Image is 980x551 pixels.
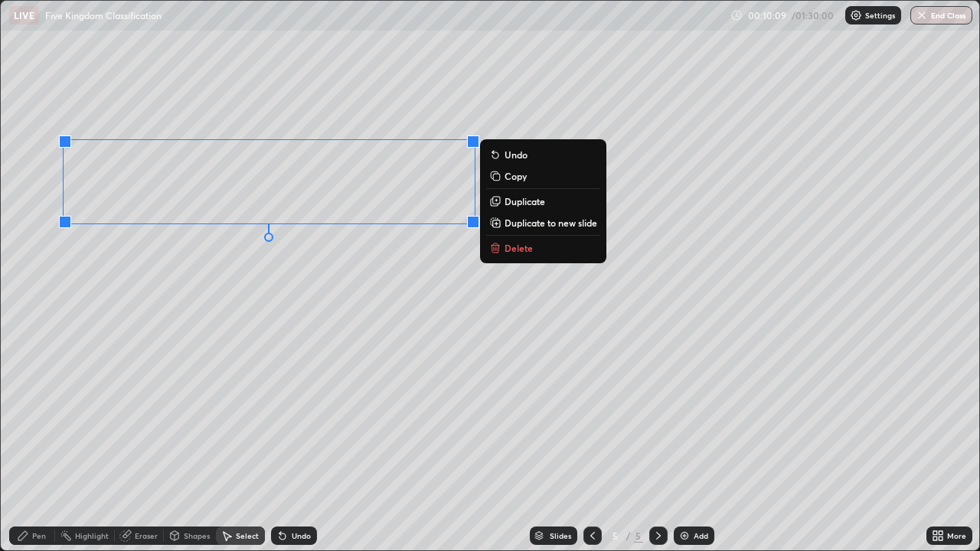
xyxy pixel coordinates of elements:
[75,532,109,540] div: Highlight
[634,529,643,543] div: 5
[14,9,34,21] p: LIVE
[135,532,158,540] div: Eraser
[626,531,631,540] div: /
[550,532,571,540] div: Slides
[505,148,528,161] p: Undo
[236,532,259,540] div: Select
[292,532,311,540] div: Undo
[486,167,600,185] button: Copy
[608,531,623,540] div: 5
[850,9,862,21] img: class-settings-icons
[184,532,210,540] div: Shapes
[678,530,691,542] img: add-slide-button
[486,214,600,232] button: Duplicate to new slide
[486,145,600,164] button: Undo
[486,239,600,257] button: Delete
[910,6,972,24] button: End Class
[916,9,928,21] img: end-class-cross
[505,242,533,254] p: Delete
[45,9,162,21] p: Five Kingdom Classification
[505,217,597,229] p: Duplicate to new slide
[947,532,966,540] div: More
[694,532,708,540] div: Add
[486,192,600,210] button: Duplicate
[865,11,895,19] p: Settings
[505,170,527,182] p: Copy
[32,532,46,540] div: Pen
[505,195,545,207] p: Duplicate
